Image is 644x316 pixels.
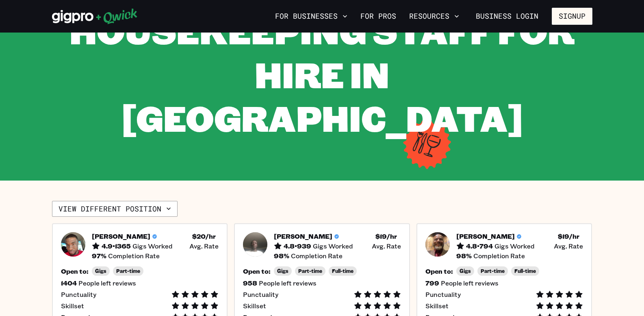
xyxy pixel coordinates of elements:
[425,290,461,299] span: Punctuality
[284,242,311,250] h5: 4.8 • 939
[441,279,499,287] span: People left reviews
[92,252,106,260] h5: 97 %
[132,242,173,250] span: Gigs Worked
[116,268,140,274] span: Part-time
[69,7,575,141] span: Housekeeping Staff for Hire in [GEOGRAPHIC_DATA]
[243,232,267,257] img: Pro headshot
[78,279,136,287] span: People left reviews
[291,252,343,260] span: Completion Rate
[189,242,219,250] span: Avg. Rate
[272,9,351,23] button: For Businesses
[466,242,493,250] h5: 4.8 • 794
[277,268,288,274] span: Gigs
[460,268,471,274] span: Gigs
[456,252,472,260] h5: 98 %
[61,267,89,275] h5: Open to:
[473,252,525,260] span: Completion Rate
[61,279,77,287] h5: 1404
[102,242,131,250] h5: 4.9 • 1365
[406,9,462,23] button: Resources
[332,268,353,274] span: Full-time
[95,268,106,274] span: Gigs
[552,8,592,25] button: Signup
[243,267,271,275] h5: Open to:
[425,267,453,275] h5: Open to:
[243,290,278,299] span: Punctuality
[108,252,160,260] span: Completion Rate
[425,279,439,287] h5: 799
[243,279,257,287] h5: 958
[274,232,332,240] h5: [PERSON_NAME]
[52,201,178,217] button: View different position
[456,232,515,240] h5: [PERSON_NAME]
[514,268,536,274] span: Full-time
[61,232,85,257] img: Pro headshot
[481,268,505,274] span: Part-time
[243,302,266,310] span: Skillset
[61,302,84,310] span: Skillset
[259,279,317,287] span: People left reviews
[494,242,535,250] span: Gigs Worked
[192,232,216,240] h5: $ 20 /hr
[92,232,150,240] h5: [PERSON_NAME]
[274,252,289,260] h5: 98 %
[469,8,545,25] a: Business Login
[554,242,583,250] span: Avg. Rate
[372,242,401,250] span: Avg. Rate
[357,9,399,23] a: For Pros
[425,302,449,310] span: Skillset
[375,232,397,240] h5: $ 19 /hr
[61,290,96,299] span: Punctuality
[298,268,322,274] span: Part-time
[558,232,579,240] h5: $ 19 /hr
[425,232,450,257] img: Pro headshot
[313,242,353,250] span: Gigs Worked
